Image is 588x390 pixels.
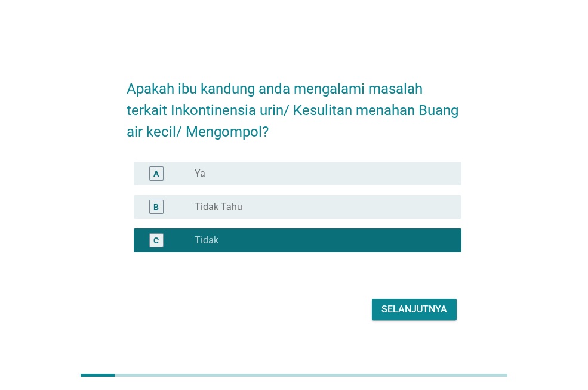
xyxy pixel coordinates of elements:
div: Selanjutnya [381,302,447,317]
button: Selanjutnya [372,299,457,320]
div: B [153,201,159,213]
div: A [153,168,159,180]
label: Tidak [195,234,218,246]
label: Ya [195,168,205,179]
div: C [153,234,159,247]
label: Tidak Tahu [195,201,242,213]
h2: Apakah ibu kandung anda mengalami masalah terkait Inkontinensia urin/ Kesulitan menahan Buang air... [127,66,461,143]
